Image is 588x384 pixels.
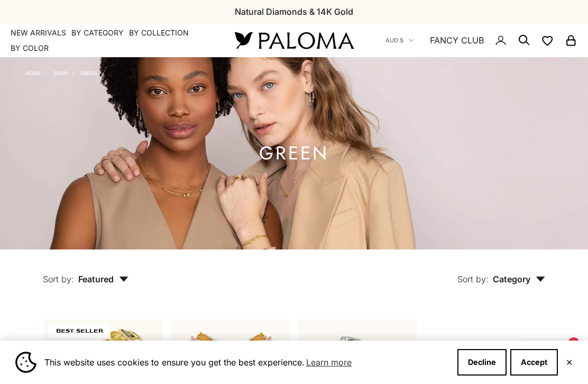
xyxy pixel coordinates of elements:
summary: By Collection [129,28,189,38]
button: Decline [457,349,507,376]
span: Featured [78,274,128,284]
a: Home [25,70,41,76]
nav: Secondary navigation [385,23,577,57]
a: FANCY CLUB [430,33,484,47]
h1: Green [259,147,329,160]
nav: Breadcrumb [25,68,97,76]
span: AUD $ [385,35,403,45]
button: Sort by: Featured [19,249,153,294]
p: Natural Diamonds & 14K Gold [235,5,353,19]
span: BEST SELLER [48,324,111,338]
summary: By Color [11,43,49,53]
a: Learn more [305,354,353,370]
span: This website uses cookies to ensure you get the best experience. [44,354,449,370]
a: Shop [53,70,68,76]
button: AUD $ [385,35,414,45]
button: Close [566,359,573,365]
span: Sort by: [457,274,489,284]
a: NEW ARRIVALS [11,28,66,38]
button: Accept [510,349,558,376]
span: Category [493,274,545,284]
span: Sort by: [43,274,74,284]
a: Green [80,70,97,76]
img: Cookie banner [15,352,36,373]
nav: Primary navigation [11,28,209,53]
button: Sort by: Category [433,249,569,294]
summary: By Category [71,28,124,38]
